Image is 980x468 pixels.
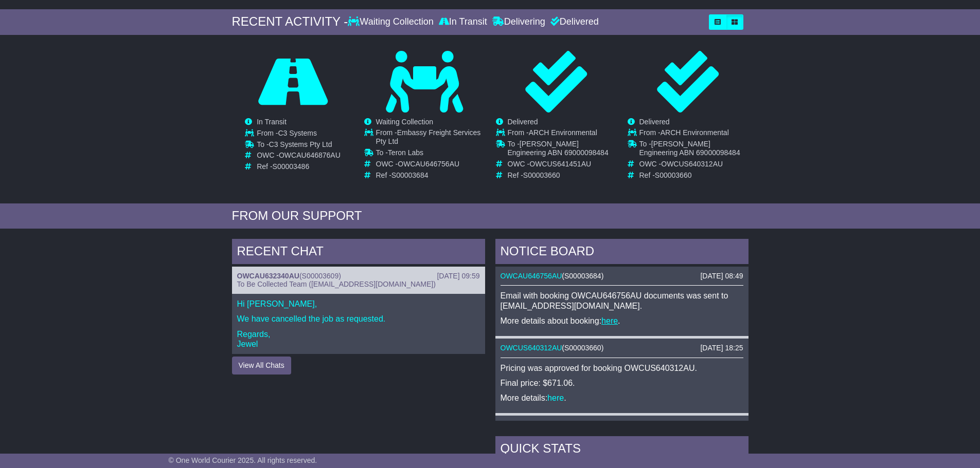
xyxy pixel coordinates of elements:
span: S00003486 [272,162,309,171]
td: From - [376,128,485,148]
p: Email with booking OWCAU646756AU documents was sent to [EMAIL_ADDRESS][DOMAIN_NAME]. [501,291,743,310]
span: C3 Systems Pty Ltd [269,140,332,148]
div: RECENT CHAT [232,239,485,267]
div: Delivered [548,16,599,28]
span: S00003660 [655,171,692,179]
span: Waiting Collection [376,118,434,126]
a: OWCAU632340AU [237,272,299,280]
div: ( ) [501,344,743,352]
div: [DATE] 08:49 [700,272,743,280]
p: Final price: $671.06. [501,378,743,388]
span: ARCH Environmental [661,128,729,137]
p: More details: . [501,393,743,403]
p: Regards, Jewel [237,329,480,349]
span: C3 Systems [278,128,316,137]
a: here [547,394,564,402]
button: View All Chats [232,357,291,375]
a: OWCAU646756AU [501,272,562,280]
td: To - [257,140,341,151]
span: S00003684 [564,272,601,280]
p: More details about booking: . [501,316,743,326]
td: Ref - [376,171,485,180]
td: OWC - [639,160,748,171]
td: To - [376,148,485,160]
div: RECENT ACTIVITY - [232,14,348,29]
span: Teron Labs [388,148,423,157]
div: Quick Stats [495,436,749,464]
td: From - [257,128,341,140]
span: OWCUS640312AU [661,160,723,168]
span: S00003660 [564,344,601,352]
div: FROM OUR SUPPORT [232,209,749,223]
td: From - [508,128,616,140]
td: Ref - [508,171,616,180]
span: OWCAU646756AU [398,160,459,168]
p: We have cancelled the job as requested. [237,314,480,324]
span: S00003660 [523,171,560,179]
p: Hi [PERSON_NAME], [237,299,480,309]
span: OWCUS641451AU [529,160,591,168]
td: Ref - [639,171,748,180]
span: OWCAU646876AU [278,151,340,159]
div: Waiting Collection [348,16,436,28]
span: Delivered [639,118,670,126]
td: To - [639,140,748,160]
div: ( ) [501,272,743,280]
span: Embassy Freight Services Pty Ltd [376,128,481,145]
div: In Transit [436,16,490,28]
div: [DATE] 18:25 [700,344,743,352]
span: S00003684 [391,171,429,179]
span: To Be Collected Team ([EMAIL_ADDRESS][DOMAIN_NAME]) [237,280,436,288]
td: OWC - [257,151,341,162]
span: [PERSON_NAME] Engineering ABN 69000098484 [508,140,609,157]
div: ( ) [237,272,480,280]
span: Delivered [508,118,538,126]
td: OWC - [508,160,616,171]
div: [DATE] 09:59 [437,272,479,280]
a: here [601,316,618,325]
div: NOTICE BOARD [495,239,749,267]
p: Pricing was approved for booking OWCUS640312AU. [501,363,743,373]
span: In Transit [257,118,287,126]
span: S00003609 [302,272,339,280]
span: ARCH Environmental [529,128,597,137]
span: [PERSON_NAME] Engineering ABN 69000098484 [639,140,740,157]
td: OWC - [376,160,485,171]
td: From - [639,128,748,140]
span: © One World Courier 2025. All rights reserved. [169,456,317,464]
td: Ref - [257,162,341,171]
td: To - [508,140,616,160]
a: OWCUS640312AU [501,344,562,352]
div: Delivering [490,16,548,28]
